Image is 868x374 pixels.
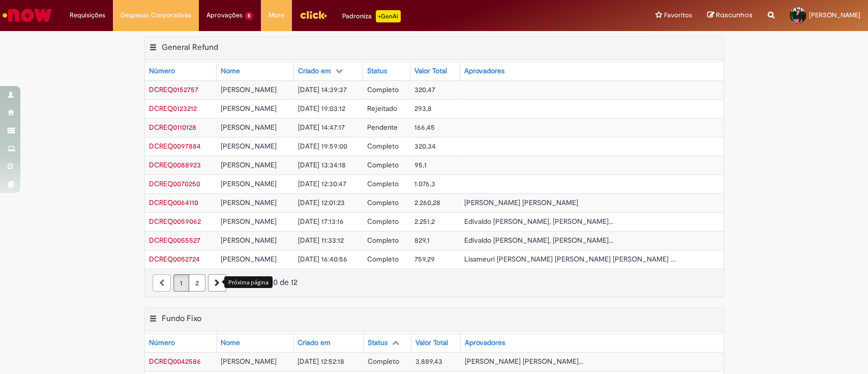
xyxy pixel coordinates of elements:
span: Edivaldo [PERSON_NAME], [PERSON_NAME]... [464,236,613,245]
img: click_logo_yellow_360x200.png [300,7,327,22]
div: Próxima página [224,276,273,288]
span: Favoritos [664,10,692,20]
span: [DATE] 16:40:56 [298,254,347,264]
span: Completo [367,254,398,264]
div: Criado em [298,66,331,76]
span: DCREQ0152757 [149,85,198,94]
span: Rascunhos [716,10,753,20]
span: [PERSON_NAME] [221,217,277,226]
a: Abrir Registro: DCREQ0097884 [149,141,201,151]
div: Nome [221,66,240,76]
span: [PERSON_NAME] [221,179,277,188]
span: Pendente [367,123,397,132]
span: [PERSON_NAME] [221,85,277,94]
span: 2.260,28 [414,198,440,207]
span: 95,1 [414,160,427,169]
a: Abrir Registro: DCREQ0055527 [149,236,200,245]
p: +GenAi [376,10,401,22]
div: Status [368,338,387,348]
span: Requisições [70,10,105,20]
span: [DATE] 12:01:23 [298,198,345,207]
span: [DATE] 14:39:37 [298,85,347,94]
span: 5 [245,12,253,20]
span: [DATE] 12:52:18 [297,357,344,366]
div: Aprovadores [465,338,505,348]
span: [DATE] 13:34:18 [298,160,346,169]
span: [PERSON_NAME] [221,236,277,245]
span: 2.251,2 [414,217,435,226]
div: Status [367,66,386,76]
div: Padroniza [342,10,401,22]
span: Edivaldo [PERSON_NAME], [PERSON_NAME]... [464,217,613,226]
span: Rejeitado [367,104,397,113]
div: Nome [221,338,240,348]
img: ServiceNow [1,5,53,25]
span: [PERSON_NAME] [221,104,277,113]
a: Abrir Registro: DCREQ0123212 [149,104,197,113]
span: Completo [367,236,398,245]
span: Completo [367,217,398,226]
span: Completo [367,85,398,94]
a: Abrir Registro: DCREQ0110128 [149,123,196,132]
a: Abrir Registro: DCREQ0052724 [149,254,200,264]
a: Próxima página [208,274,226,292]
span: DCREQ0097884 [149,141,201,151]
a: Página 1 [173,274,189,292]
span: 829,1 [414,236,430,245]
span: [PERSON_NAME] [221,141,277,151]
span: Completo [367,179,398,188]
a: Abrir Registro: DCREQ0042586 [149,357,201,366]
span: 759,29 [414,254,435,264]
span: [DATE] 11:33:12 [298,236,344,245]
span: [PERSON_NAME] [PERSON_NAME] [464,198,578,207]
a: Página 2 [189,274,205,292]
a: Rascunhos [707,11,753,20]
span: 320,34 [414,141,436,151]
span: 293,8 [414,104,432,113]
div: Valor Total [415,338,448,348]
a: Abrir Registro: DCREQ0064110 [149,198,198,207]
span: [PERSON_NAME] [PERSON_NAME]... [465,357,583,366]
button: Fundo Fixo Menu de contexto [149,313,157,327]
span: DCREQ0052724 [149,254,200,264]
span: [PERSON_NAME] [221,357,277,366]
span: Completo [368,357,399,366]
span: DCREQ0110128 [149,123,196,132]
h2: Fundo Fixo [162,313,201,324]
span: [PERSON_NAME] [221,160,277,169]
div: Linhas 1 − 10 de 12 [153,277,716,289]
span: DCREQ0055527 [149,236,200,245]
span: 166,45 [414,123,435,132]
span: Despesas Corporativas [121,10,191,20]
span: 320,47 [414,85,435,94]
span: Lisameuri [PERSON_NAME] [PERSON_NAME] [PERSON_NAME] ... [464,254,675,264]
span: Aprovações [206,10,243,20]
a: Abrir Registro: DCREQ0059062 [149,217,201,226]
span: Completo [367,160,398,169]
span: DCREQ0123212 [149,104,197,113]
span: DCREQ0059062 [149,217,201,226]
div: Número [149,66,175,76]
div: Valor Total [414,66,447,76]
span: DCREQ0064110 [149,198,198,207]
span: Completo [367,198,398,207]
span: [DATE] 17:13:16 [298,217,344,226]
span: 1.076,3 [414,179,435,188]
nav: paginação [145,269,724,297]
span: 3.889,43 [415,357,442,366]
span: [PERSON_NAME] [809,11,860,19]
h2: General Refund [162,42,218,52]
span: [DATE] 19:03:12 [298,104,345,113]
span: DCREQ0042586 [149,357,201,366]
a: Abrir Registro: DCREQ0070250 [149,179,200,188]
div: Aprovadores [464,66,504,76]
span: Completo [367,141,398,151]
button: General Refund Menu de contexto [149,42,157,55]
span: More [268,10,284,20]
span: [DATE] 19:59:00 [298,141,347,151]
span: [PERSON_NAME] [221,198,277,207]
div: Número [149,338,175,348]
div: Criado em [297,338,331,348]
span: [DATE] 12:30:47 [298,179,346,188]
span: [PERSON_NAME] [221,123,277,132]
